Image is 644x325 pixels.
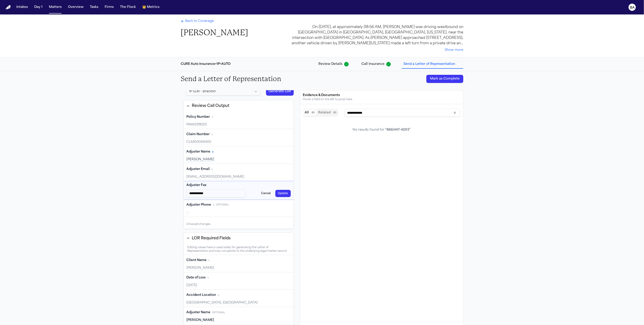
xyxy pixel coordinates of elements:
button: Cancel Adjuster Fax edit [259,190,274,197]
button: Clear input [452,110,458,116]
div: Evidence & Documents [303,93,460,98]
span: Client Name [186,258,207,263]
span: Send a Letter of Representation [404,62,455,66]
button: Review Details [317,60,351,68]
span: [PERSON_NAME] [186,318,214,323]
div: Review Call Output [192,103,229,109]
div: PAMI299025 [186,122,291,127]
button: Intakes [14,3,30,11]
button: Update Adjuster Fax [275,190,291,197]
div: [PERSON_NAME] [186,157,291,162]
div: LoR fields disclaimer [184,244,293,255]
button: Related documents [317,110,338,116]
span: No citation [211,169,213,170]
input: Adjuster Fax input [186,189,245,198]
span: ( 0 ) [334,111,336,114]
button: Overview [66,3,85,11]
span: — [186,211,189,214]
div: Hover a field on the left to jump here [303,98,460,101]
button: Select LoR template [186,87,261,96]
span: “ 866)447-4293 ” [385,128,411,132]
span: No citation [207,277,209,278]
button: LOR Required Fields [184,233,293,244]
div: On [DATE], at approximately 08:56 AM, [PERSON_NAME] was driving westbound on [GEOGRAPHIC_DATA] in... [289,24,463,46]
button: Tasks [88,3,100,11]
div: Adjuster Name (required) [184,146,293,164]
span: No citation [218,294,219,296]
button: Generate LoR [266,87,294,96]
span: Has citation [212,151,214,153]
input: Search references [344,109,460,117]
span: Adjuster Fax [186,183,207,188]
button: Show more [445,48,463,52]
span: No citation [213,204,214,206]
div: Adjuster Email (required) [184,164,293,181]
div: [GEOGRAPHIC_DATA], [GEOGRAPHIC_DATA] [186,301,291,305]
span: ( 8 ) [312,111,315,114]
a: Home [5,5,11,9]
div: Accident Location (optional) [184,290,293,307]
div: Adjuster Fax (required) [184,181,293,200]
div: Document browser [303,107,460,141]
span: Accident Location [186,293,216,297]
img: Finch Logo [5,5,11,9]
div: LOR Required Fields [192,236,231,241]
span: Date of Loss [186,276,206,280]
span: Call Insurance [361,62,384,66]
button: Mark as Complete [426,75,463,83]
span: Optional [216,203,229,207]
h2: Send a Letter of Representation [181,75,281,83]
div: Adjuster Phone (optional) [184,200,293,217]
div: [PERSON_NAME] [186,266,291,270]
span: Adjuster Email [186,167,210,172]
div: Policy Number (required) [184,112,293,129]
span: Review Details [318,62,342,66]
span: Optional [212,311,225,314]
span: Adjuster Name [186,310,210,315]
button: Send a Letter of Representation [402,60,463,68]
button: Matters [47,3,63,11]
span: Policy Number [186,115,210,119]
span: Unsaved changes [186,222,210,226]
div: CLM00056405 [186,140,291,144]
button: Day 1 [32,3,44,11]
span: No citation [211,134,213,135]
span: Adjuster Phone [186,203,211,207]
div: No results found for [353,128,411,132]
span: No citation [212,116,213,118]
button: Review Call Output [184,100,293,112]
span: Claim Number [186,132,210,137]
a: Back to Coverage [181,19,214,24]
button: Call Insurance [360,60,393,68]
button: Firms [103,3,115,11]
button: crownMetrics [140,3,161,11]
button: All documents [303,110,317,116]
div: Client Name (optional) [184,255,293,272]
div: Claim Number (required) [184,129,293,146]
div: [DATE] [186,283,291,288]
span: Adjuster Name [186,150,210,154]
span: Back to Coverage [185,19,214,24]
h1: [PERSON_NAME] [181,28,248,38]
span: No citation [208,260,210,261]
button: The Flock [118,3,138,11]
div: CURE Auto Insurance • 1P • AUTO [181,62,231,66]
div: Adjuster Name (optional) [184,307,293,325]
div: Date of Loss (optional) [184,272,293,290]
div: [EMAIL_ADDRESS][DOMAIN_NAME] [186,175,291,179]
